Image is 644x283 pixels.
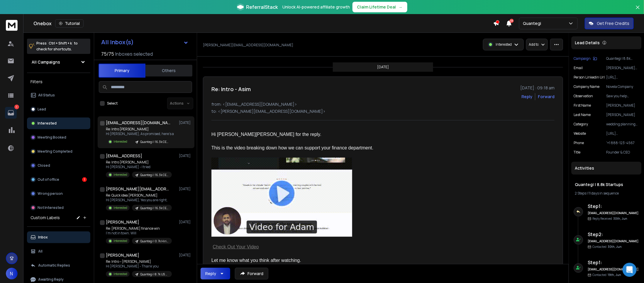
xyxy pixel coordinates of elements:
[140,272,168,277] p: Quantegi | 8.7k US Venture Capital
[96,36,193,48] button: All Inbox(s)
[101,50,114,57] span: 75 / 75
[496,42,512,47] p: Interested
[27,89,90,101] button: All Status
[27,103,90,115] button: Lead
[606,56,639,61] p: Quantegi | 8.8k Startups
[179,120,192,125] p: [DATE]
[38,205,64,210] p: Not Interested
[256,132,321,137] span: [PERSON_NAME] for the reply.
[27,117,90,129] button: Interested
[99,64,145,78] button: Primary
[179,154,192,158] p: [DATE]
[38,135,66,140] p: Meeting Booked
[38,235,48,240] p: Inbox
[608,273,621,277] span: 19th, Jun
[246,4,278,11] span: ReferralStack
[588,203,639,210] h6: Step 1 :
[101,39,134,45] h1: All Inbox(s)
[623,263,637,277] div: Open Intercom Messenger
[106,120,170,126] h1: [EMAIL_ADDRESS][DOMAIN_NAME]
[606,75,639,80] p: [URL][DOMAIN_NAME]
[107,101,118,106] label: Select
[6,268,18,279] button: N
[589,191,619,196] span: 11 days in sequence
[203,43,293,47] p: [PERSON_NAME][EMAIL_ADDRESS][DOMAIN_NAME]
[106,186,170,192] h1: [PERSON_NAME][EMAIL_ADDRESS][DOMAIN_NAME]
[205,271,216,277] div: Reply
[106,160,172,165] p: Re: Intro [PERSON_NAME]
[588,239,639,243] h6: [EMAIL_ADDRESS][DOMAIN_NAME]
[574,103,591,108] p: First Name
[608,245,622,249] span: 30th, Jun
[38,277,64,282] p: Awaiting Reply
[593,216,628,221] p: Reply Received
[574,150,581,155] p: Title
[574,94,593,98] p: Observation
[523,21,543,26] p: Quantegi
[55,19,84,28] button: Tutorial
[201,268,230,279] button: Reply
[32,59,60,65] h1: All Campaigns
[352,2,407,12] button: Claim Lifetime Deal→
[574,66,583,70] p: Email
[106,259,172,264] p: Re: Intro – [PERSON_NAME]
[38,149,72,154] p: Meeting Completed
[283,4,350,10] p: Unlock AI-powered affiliate growth
[106,198,172,202] p: Hi [PERSON_NAME], Yes you are right,
[82,177,87,182] div: 1
[211,85,251,93] h1: Re: Intro - Asim
[588,259,639,266] h6: Step 1 :
[606,150,639,155] p: Founder & CEO
[574,84,600,89] p: Company Name
[113,139,127,144] p: Interested
[179,187,192,191] p: [DATE]
[588,211,639,215] h6: [EMAIL_ADDRESS][DOMAIN_NAME]
[606,84,639,89] p: Novela Company
[106,153,142,159] h1: [EMAIL_ADDRESS]
[606,66,639,70] p: [PERSON_NAME][EMAIL_ADDRESS][DOMAIN_NAME]
[593,273,621,277] p: Contacted
[211,132,256,137] span: Hi [PERSON_NAME]
[106,231,172,236] p: I'm not in town. Will
[211,108,555,114] p: to: <[PERSON_NAME][EMAIL_ADDRESS][DOMAIN_NAME]>
[27,160,90,171] button: Closed
[30,215,60,221] h3: Custom Labels
[27,231,90,243] button: Inbox
[145,64,192,77] button: Others
[574,131,586,136] p: Website
[575,40,600,46] p: Lead Details
[113,272,127,276] p: Interested
[106,264,172,269] p: Hi [PERSON_NAME] - Thank you
[106,219,139,225] h1: [PERSON_NAME]
[106,226,172,231] p: Re: [PERSON_NAME] finance win
[106,193,172,198] p: Re: Quick idea [PERSON_NAME]
[140,206,168,210] p: Quantegi | 16.3k CEOs-Founders General
[574,56,591,61] p: Campaign
[634,4,642,18] button: Close banner
[38,177,59,182] p: Out of office
[27,174,90,185] button: Out of office1
[140,239,168,243] p: Quantegi | 0.7k Hiring in finance - CEO CFO
[179,253,192,258] p: [DATE]
[574,56,597,61] button: Campaign
[140,173,168,177] p: Quantegi | 16.3k CEOs-Founders General
[574,75,605,80] p: Person Linkedin Url
[211,258,301,263] span: Let me know what you think after watching.
[585,18,634,29] button: Get Free Credits
[572,162,642,175] div: Activities
[113,206,127,210] p: Interested
[38,249,43,254] p: All
[5,107,17,119] a: 1
[606,103,639,108] p: [PERSON_NAME]
[399,4,403,10] span: →
[538,94,555,100] div: Forward
[529,42,539,47] p: Add to
[574,141,584,145] p: Phone
[27,132,90,143] button: Meeting Booked
[588,267,639,272] h6: [EMAIL_ADDRESS][DOMAIN_NAME]
[27,246,90,257] button: All
[38,191,63,196] p: Wrong person
[597,21,630,26] p: Get Free Credits
[27,146,90,157] button: Meeting Completed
